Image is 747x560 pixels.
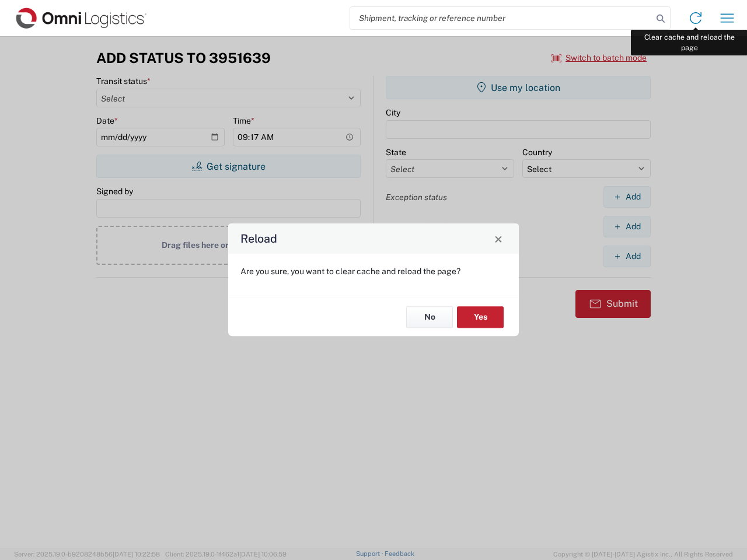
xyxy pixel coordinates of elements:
h4: Reload [240,230,277,247]
button: No [406,306,453,328]
button: Close [490,230,507,247]
p: Are you sure, you want to clear cache and reload the page? [240,266,507,276]
input: Shipment, tracking or reference number [350,7,652,29]
button: Yes [457,306,504,328]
